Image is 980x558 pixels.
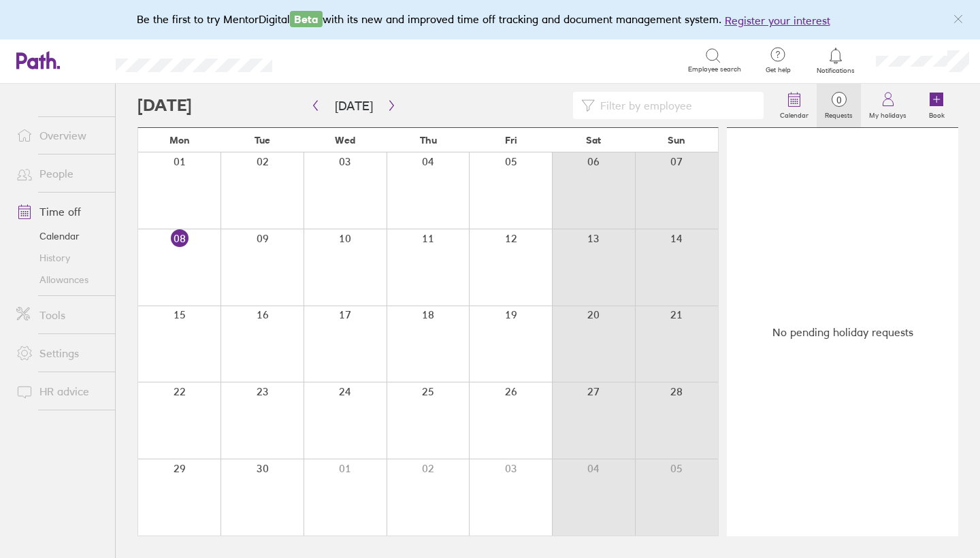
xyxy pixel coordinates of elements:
a: People [5,160,115,187]
span: Employee search [688,65,741,73]
span: Sat [586,135,601,146]
a: Notifications [814,46,858,75]
a: Settings [5,340,115,367]
span: Fri [505,135,517,146]
a: Allowances [5,269,115,291]
a: My holidays [861,84,915,127]
a: Book [915,84,958,127]
label: Book [921,108,953,120]
a: Calendar [772,84,817,127]
span: Beta [290,11,323,27]
button: Register your interest [725,12,830,29]
a: Tools [5,301,115,329]
input: Filter by employee [595,93,755,118]
div: Be the first to try MentorDigital with its new and improved time off tracking and document manage... [137,11,844,29]
a: History [5,247,115,269]
a: Time off [5,198,115,225]
span: Notifications [814,67,858,75]
div: Search [309,54,344,66]
div: No pending holiday requests [727,128,958,536]
span: Thu [420,135,437,146]
a: HR advice [5,378,115,405]
span: Tue [255,135,270,146]
a: Overview [5,122,115,149]
a: 0Requests [817,84,861,127]
span: Sun [668,135,685,146]
span: Get help [756,66,800,74]
button: [DATE] [324,95,384,117]
label: My holidays [861,108,915,120]
label: Calendar [772,108,817,120]
a: Calendar [5,225,115,247]
span: 0 [817,95,861,105]
span: Mon [169,135,190,146]
label: Requests [817,108,861,120]
span: Wed [335,135,355,146]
